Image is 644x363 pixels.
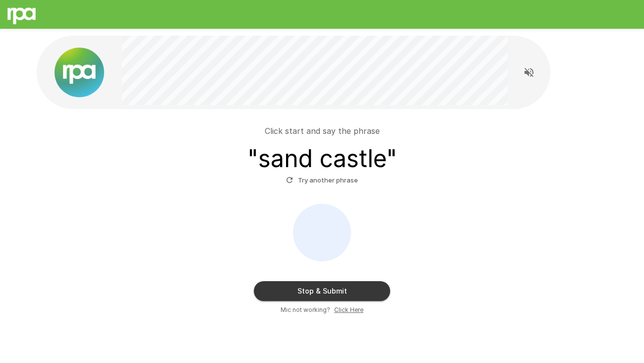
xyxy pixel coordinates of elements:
span: Mic not working? [281,305,330,315]
p: Click start and say the phrase [265,125,380,137]
button: Read questions aloud [519,62,539,82]
u: Click Here [334,306,363,313]
button: Try another phrase [284,173,360,188]
button: Stop & Submit [254,281,390,301]
h3: " sand castle " [247,145,397,173]
img: new%2520logo%2520(1).png [55,48,104,97]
